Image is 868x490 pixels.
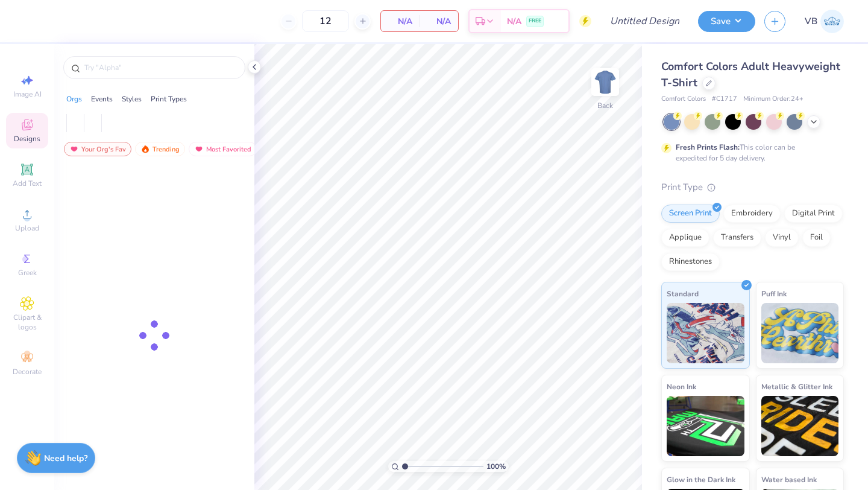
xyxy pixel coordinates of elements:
span: Glow in the Dark Ink [667,473,735,486]
div: Back [597,100,613,111]
span: VB [805,14,817,28]
span: Minimum Order: 24 + [743,94,804,104]
div: Rhinestones [661,253,720,271]
div: Events [91,94,113,104]
span: Designs [14,134,40,144]
div: Styles [122,94,142,104]
div: Orgs [66,94,82,104]
img: Neon Ink [667,396,744,456]
span: N/A [507,15,521,28]
img: Puff Ink [761,303,839,363]
span: Greek [18,268,37,278]
img: Metallic & Glitter Ink [761,396,839,456]
img: most_fav.gif [69,145,79,153]
img: Victoria Barrett [820,10,844,33]
div: Your Org's Fav [64,142,131,156]
span: Comfort Colors Adult Heavyweight T-Shirt [661,59,840,90]
img: trending.gif [140,145,150,153]
a: VB [805,10,844,33]
div: Digital Print [784,205,843,223]
strong: Fresh Prints Flash: [676,142,740,152]
span: FREE [529,17,541,25]
div: Trending [135,142,185,156]
div: Embroidery [723,205,781,223]
span: Upload [15,223,39,233]
input: – – [302,10,349,32]
span: Neon Ink [667,380,696,393]
span: Add Text [13,179,42,188]
span: 100 % [486,461,506,472]
span: Metallic & Glitter Ink [761,380,832,393]
div: This color can be expedited for 5 day delivery. [676,142,824,164]
span: N/A [388,15,412,28]
img: most_fav.gif [194,145,204,153]
div: Print Types [151,94,187,104]
span: Image AI [13,89,42,99]
strong: Need help? [44,453,87,464]
span: N/A [427,15,451,28]
span: Standard [667,287,699,300]
div: Screen Print [661,205,720,223]
span: Puff Ink [761,287,787,300]
span: # C1717 [712,94,737,104]
input: Untitled Design [600,9,689,33]
div: Most Favorited [189,142,257,156]
span: Comfort Colors [661,94,706,104]
div: Print Type [661,180,844,194]
div: Transfers [713,229,761,247]
div: Vinyl [765,229,799,247]
button: Save [698,11,755,32]
img: Standard [667,303,744,363]
span: Clipart & logos [6,313,48,332]
div: Foil [802,229,831,247]
img: Back [593,70,617,94]
input: Try "Alpha" [83,62,237,74]
span: Decorate [13,367,42,377]
span: Water based Ink [761,473,817,486]
div: Applique [661,229,709,247]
